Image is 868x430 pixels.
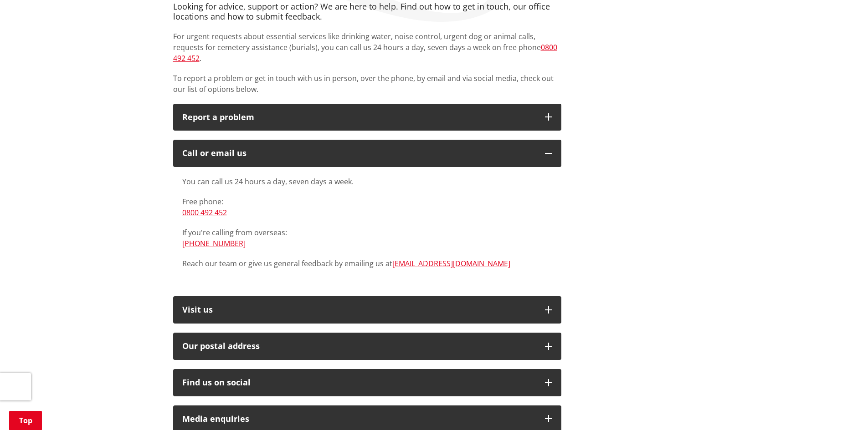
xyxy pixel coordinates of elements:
[173,369,561,396] button: Find us on social
[182,305,536,314] p: Visit us
[182,342,536,351] h2: Our postal address
[9,411,42,430] a: Top
[182,149,536,158] div: Call or email us
[173,2,561,21] h4: Looking for advice, support or action? We are here to help. Find out how to get in touch, our off...
[182,176,552,187] p: You can call us 24 hours a day, seven days a week.
[182,258,552,269] p: Reach our team or give us general feedback by emailing us at
[182,196,552,218] p: Free phone:
[182,415,536,424] div: Media enquiries
[173,42,557,63] a: 0800 492 452
[392,258,510,268] a: [EMAIL_ADDRESS][DOMAIN_NAME]
[173,140,561,167] button: Call or email us
[182,113,536,122] p: Report a problem
[826,392,859,425] iframe: Messenger Launcher
[173,333,561,360] button: Our postal address
[182,378,536,387] div: Find us on social
[182,238,246,248] a: [PHONE_NUMBER]
[182,227,552,249] p: If you're calling from overseas:
[173,104,561,131] button: Report a problem
[173,31,561,64] p: For urgent requests about essential services like drinking water, noise control, urgent dog or an...
[182,207,227,218] a: 0800 492 452
[173,73,561,95] p: To report a problem or get in touch with us in person, over the phone, by email and via social me...
[173,296,561,324] button: Visit us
